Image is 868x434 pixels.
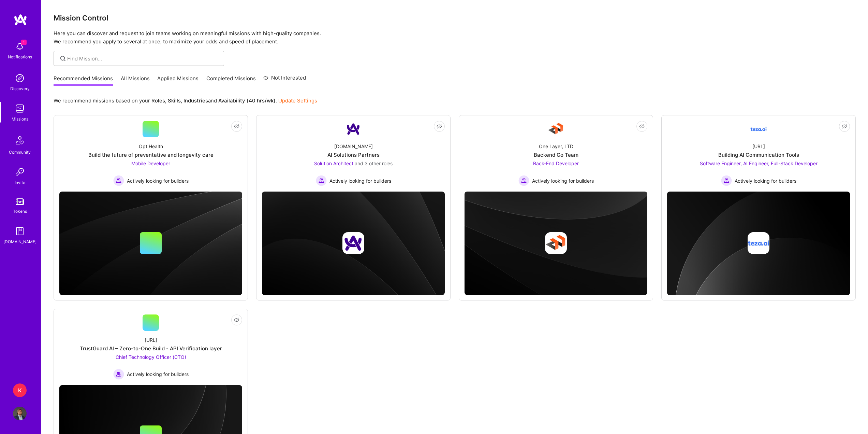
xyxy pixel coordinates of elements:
[334,143,373,150] div: [DOMAIN_NAME]
[13,224,27,238] img: guide book
[14,14,27,26] img: logo
[667,121,850,186] a: Company Logo[URL]Building AI Communication ToolsSoftware Engineer, AI Engineer, Full-Stack Develo...
[151,97,165,104] b: Roles
[262,121,445,186] a: Company Logo[DOMAIN_NAME]AI Solutions PartnersSolution Architect and 3 other rolesActively lookin...
[127,370,189,378] span: Actively looking for builders
[345,121,362,137] img: Company Logo
[54,75,113,86] a: Recommended Missions
[131,160,170,166] span: Mobile Developer
[721,175,732,186] img: Actively looking for builders
[842,124,847,129] i: icon EyeClosed
[59,314,242,380] a: [URL]TrustGuard AI – Zero-to-One Build - API Verification layerChief Technology Officer (CTO) Act...
[11,407,28,420] a: User Avatar
[13,165,27,179] img: Invite
[13,40,27,53] img: bell
[545,232,567,254] img: Company logo
[16,198,24,205] img: tokens
[168,97,181,104] b: Skills
[54,29,856,46] p: Here you can discover and request to join teams working on meaningful missions with high-quality ...
[113,369,124,380] img: Actively looking for builders
[355,160,393,166] span: and 3 other roles
[342,232,364,254] img: Company logo
[548,121,564,137] img: Company Logo
[750,121,767,137] img: Company Logo
[327,151,380,158] div: AI Solutions Partners
[262,192,445,295] img: cover
[735,177,796,184] span: Actively looking for builders
[13,102,27,115] img: teamwork
[59,55,67,62] i: icon SearchGrey
[145,336,157,344] div: [URL]
[13,383,27,397] div: K
[314,160,353,166] span: Solution Architect
[13,71,27,85] img: discovery
[234,124,239,129] i: icon EyeClosed
[113,175,124,186] img: Actively looking for builders
[88,151,214,158] div: Build the future of preventative and longevity care
[9,149,31,156] div: Community
[13,208,27,215] div: Tokens
[54,97,317,104] p: We recommend missions based on your , , and .
[700,160,818,166] span: Software Engineer, AI Engineer, Full-Stack Developer
[11,383,28,397] a: K
[752,143,765,150] div: [URL]
[218,97,276,104] b: Availability (40 hrs/wk)
[316,175,327,186] img: Actively looking for builders
[59,121,242,186] a: Opt HealthBuild the future of preventative and longevity careMobile Developer Actively looking fo...
[12,115,28,123] div: Missions
[121,75,150,86] a: All Missions
[465,121,647,186] a: Company LogoOne Layer, LTDBackend Go TeamBack-End Developer Actively looking for buildersActively...
[3,238,36,245] div: [DOMAIN_NAME]
[748,232,769,254] img: Company logo
[539,143,573,150] div: One Layer, LTD
[718,151,799,158] div: Building AI Communication Tools
[15,179,25,186] div: Invite
[8,53,32,60] div: Notifications
[263,74,306,86] a: Not Interested
[13,407,27,420] img: User Avatar
[139,143,163,150] div: Opt Health
[667,192,850,295] img: cover
[59,192,242,295] img: cover
[465,192,647,295] img: cover
[21,40,27,45] span: 1
[116,354,186,360] span: Chief Technology Officer (CTO)
[80,345,222,352] div: TrustGuard AI – Zero-to-One Build - API Verification layer
[127,177,189,184] span: Actively looking for builders
[67,55,219,62] input: Find Mission...
[278,97,317,104] a: Update Settings
[234,317,239,323] i: icon EyeClosed
[534,151,578,158] div: Backend Go Team
[54,14,856,22] h3: Mission Control
[639,124,645,129] i: icon EyeClosed
[12,132,28,149] img: Community
[329,177,391,184] span: Actively looking for builders
[157,75,198,86] a: Applied Missions
[533,160,579,166] span: Back-End Developer
[518,175,529,186] img: Actively looking for builders
[206,75,256,86] a: Completed Missions
[10,85,30,92] div: Discovery
[183,97,208,104] b: Industries
[532,177,594,184] span: Actively looking for builders
[437,124,442,129] i: icon EyeClosed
